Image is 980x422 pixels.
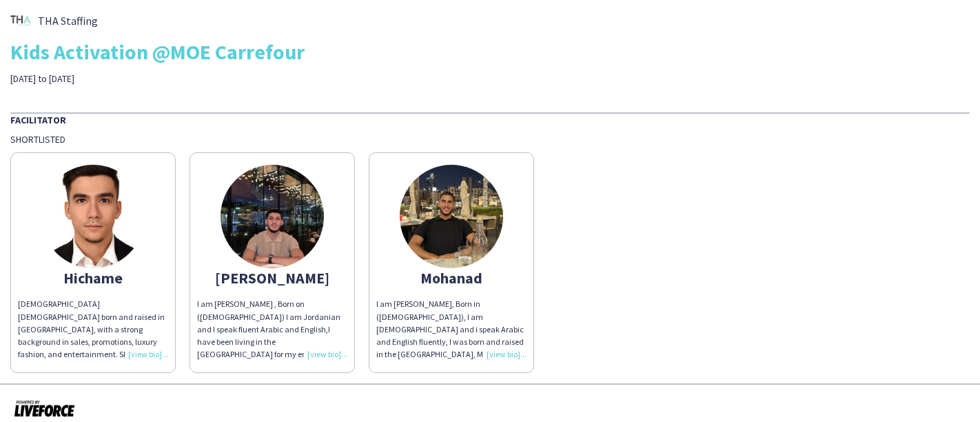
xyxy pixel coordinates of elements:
div: [DATE] to [DATE] [10,72,346,85]
div: [DEMOGRAPHIC_DATA] [DEMOGRAPHIC_DATA] born and raised in [GEOGRAPHIC_DATA], with a strong backgro... [18,298,168,361]
div: Mohanad [376,272,527,284]
div: Kids Activation @MOE Carrefour [10,41,970,62]
div: I am [PERSON_NAME], Born in ([DEMOGRAPHIC_DATA]), I am [DEMOGRAPHIC_DATA] and i speak Arabic and ... [376,298,527,361]
span: THA Staffing [38,14,98,27]
img: Powered by Liveforce [14,399,75,418]
img: thumb-72e6e464-0fa6-4607-82f0-1cbb8a860093.png [10,10,31,31]
div: [PERSON_NAME] [197,272,347,284]
img: thumb-67a9956e7bcc9.jpeg [400,165,503,268]
div: Facilitator [10,112,970,126]
div: Shortlisted [10,133,970,145]
img: thumb-6762b9ada44ec.jpeg [41,165,145,268]
img: thumb-656e36c8b6359.jpeg [221,165,324,268]
div: I am [PERSON_NAME] , Born on ([DEMOGRAPHIC_DATA]) I am Jordanian and I speak fluent Arabic and En... [197,298,347,361]
div: Hichame [18,272,168,284]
